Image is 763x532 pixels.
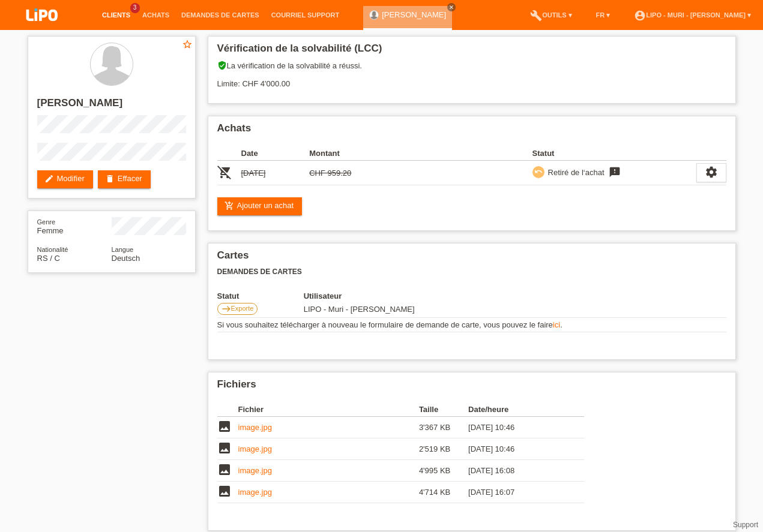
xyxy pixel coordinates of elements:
span: Genre [37,218,56,226]
a: Demandes de cartes [175,11,265,19]
h2: [PERSON_NAME] [37,97,186,115]
th: Taille [419,402,468,417]
i: image [217,484,232,498]
a: image.jpg [238,488,272,497]
h3: Demandes de cartes [217,267,726,276]
a: close [447,3,456,11]
th: Utilisateur [304,291,507,300]
h2: Fichiers [217,378,726,396]
td: 2'519 KB [419,438,468,460]
span: 04.10.2025 [304,305,415,314]
i: add_shopping_cart [225,201,234,211]
span: Langue [112,246,134,253]
i: image [217,419,232,434]
a: Achats [136,11,175,19]
a: deleteEffacer [98,170,151,188]
th: Montant [309,146,378,161]
i: POSP00028347 [217,165,232,179]
td: 4'714 KB [419,482,468,503]
span: Exporte [231,305,254,312]
td: CHF 959.20 [309,161,378,185]
a: Clients [96,11,136,19]
span: 3 [130,3,140,13]
td: 4'995 KB [419,460,468,482]
td: [DATE] 10:46 [468,417,567,438]
i: image [217,462,232,477]
a: image.jpg [238,466,272,475]
i: settings [705,166,718,179]
span: Nationalité [37,246,68,253]
th: Fichier [238,402,419,417]
th: Statut [532,146,696,161]
div: La vérification de la solvabilité a réussi. Limite: CHF 4'000.00 [217,61,726,97]
i: east [222,304,231,314]
a: add_shopping_cartAjouter un achat [217,197,303,215]
th: Statut [217,291,304,300]
a: buildOutils ▾ [524,11,578,19]
i: undo [534,167,543,176]
a: star_border [182,39,193,52]
i: edit [44,174,54,184]
a: FR ▾ [590,11,617,19]
i: delete [105,174,115,184]
i: image [217,441,232,455]
i: star_border [182,39,193,50]
td: [DATE] [241,161,310,185]
i: feedback [608,166,622,178]
h2: Vérification de la solvabilité (LCC) [217,43,726,61]
a: image.jpg [238,423,272,432]
a: [PERSON_NAME] [382,10,446,19]
a: Courriel Support [265,11,345,19]
th: Date/heure [468,402,567,417]
div: Femme [37,217,112,235]
td: [DATE] 10:46 [468,438,567,460]
h2: Achats [217,122,726,140]
td: Si vous souhaitez télécharger à nouveau le formulaire de demande de carte, vous pouvez le faire . [217,318,726,332]
a: account_circleLIPO - Muri - [PERSON_NAME] ▾ [628,11,757,19]
td: [DATE] 16:08 [468,460,567,482]
a: LIPO pay [12,25,72,34]
a: Support [733,521,758,529]
a: image.jpg [238,444,272,453]
td: [DATE] 16:07 [468,482,567,503]
i: build [530,10,542,22]
td: 3'367 KB [419,417,468,438]
span: Serbie / C / 06.02.2017 [37,254,60,263]
i: account_circle [634,10,646,22]
span: Deutsch [112,254,140,263]
h2: Cartes [217,250,726,267]
a: editModifier [37,170,93,188]
div: Retiré de l‘achat [544,166,605,179]
th: Date [241,146,310,161]
i: verified_user [217,61,227,70]
a: ici [553,320,560,329]
i: close [448,4,454,10]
